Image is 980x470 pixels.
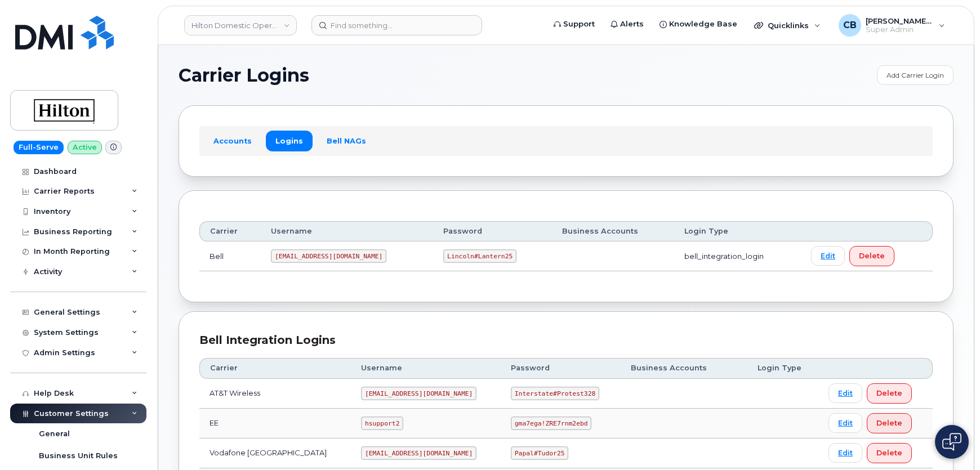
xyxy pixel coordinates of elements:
[867,383,912,404] button: Delete
[876,447,902,458] span: Delete
[361,446,476,460] code: [EMAIL_ADDRESS][DOMAIN_NAME]
[867,413,912,433] button: Delete
[511,387,599,400] code: Interstate#Protest328
[199,332,933,348] div: Bell Integration Logins
[433,221,552,241] th: Password
[199,438,351,468] td: Vodafone [GEOGRAPHIC_DATA]
[199,221,261,241] th: Carrier
[261,221,433,241] th: Username
[199,358,351,378] th: Carrier
[179,67,309,84] span: Carrier Logins
[443,249,516,263] code: Lincoln#Lantern25
[204,131,261,151] a: Accounts
[811,246,845,266] a: Edit
[199,241,261,271] td: Bell
[266,131,313,151] a: Logins
[828,383,862,403] a: Edit
[511,417,591,430] code: gma7ega!ZRE7rnm2ebd
[361,417,403,430] code: hsupport2
[942,433,961,451] img: Open chat
[674,241,801,271] td: bell_integration_login
[511,446,568,460] code: Papal#Tudor25
[199,409,351,438] td: EE
[621,358,747,378] th: Business Accounts
[317,131,376,151] a: Bell NAGs
[828,413,862,433] a: Edit
[351,358,501,378] th: Username
[361,387,476,400] code: [EMAIL_ADDRESS][DOMAIN_NAME]
[828,443,862,463] a: Edit
[199,379,351,409] td: AT&T Wireless
[876,418,902,428] span: Delete
[876,388,902,399] span: Delete
[867,443,912,463] button: Delete
[859,250,885,261] span: Delete
[849,246,894,266] button: Delete
[877,65,954,85] a: Add Carrier Login
[501,358,621,378] th: Password
[271,249,386,263] code: [EMAIL_ADDRESS][DOMAIN_NAME]
[552,221,674,241] th: Business Accounts
[747,358,818,378] th: Login Type
[674,221,801,241] th: Login Type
